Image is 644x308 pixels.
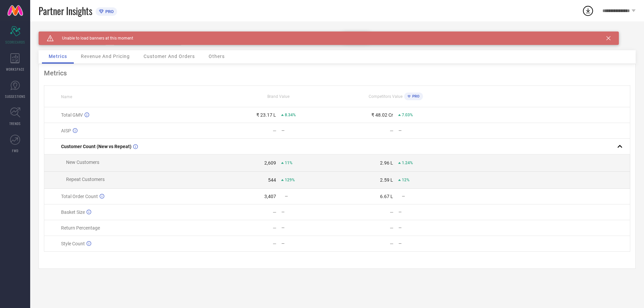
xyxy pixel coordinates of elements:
div: ₹ 48.02 Cr [371,112,393,118]
span: Metrics [49,54,67,59]
span: FWD [12,148,18,153]
div: — [281,128,337,133]
div: — [273,241,276,246]
div: — [390,225,393,231]
span: 129% [285,178,295,182]
div: — [390,209,393,215]
span: Total Order Count [61,194,98,199]
div: 2.59 L [380,177,393,183]
span: 12% [402,178,410,182]
div: — [398,226,454,230]
span: Unable to load banners at this moment [54,36,133,41]
span: Return Percentage [61,225,100,231]
div: — [390,241,393,246]
span: — [402,194,405,199]
div: — [273,225,276,231]
div: Brand [39,32,106,36]
span: 11% [285,161,292,165]
span: 1.24% [402,161,413,165]
span: Basket Size [61,209,85,215]
div: — [390,128,393,133]
div: — [398,241,454,246]
span: TRENDS [9,121,21,126]
span: Customer And Orders [144,54,195,59]
div: 544 [268,177,276,183]
span: Others [209,54,225,59]
span: Revenue And Pricing [81,54,130,59]
div: — [281,210,337,214]
div: — [273,128,276,133]
div: — [398,210,454,214]
span: Name [61,95,72,99]
span: Brand Value [267,94,289,99]
div: Open download list [582,5,594,17]
span: Customer Count (New vs Repeat) [61,144,131,149]
div: 2,609 [264,160,276,166]
span: Partner Insights [39,4,92,18]
span: New Customers [66,160,99,165]
span: — [285,194,288,199]
div: — [281,241,337,246]
span: AISP [61,128,71,133]
div: — [273,209,276,215]
span: Total GMV [61,112,83,118]
span: SCORECARDS [5,40,25,45]
span: PRO [104,9,114,14]
div: — [281,226,337,230]
div: ₹ 23.17 L [256,112,276,118]
div: 2.96 L [380,160,393,166]
div: 3,407 [264,194,276,199]
span: PRO [411,94,420,99]
span: Repeat Customers [66,177,105,182]
span: Style Count [61,241,85,246]
div: — [398,128,454,133]
span: 8.34% [285,113,296,117]
span: SUGGESTIONS [5,94,25,99]
span: Competitors Value [369,94,402,99]
span: 7.03% [402,113,413,117]
span: WORKSPACE [6,67,24,72]
div: Metrics [44,69,630,77]
div: 6.67 L [380,194,393,199]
